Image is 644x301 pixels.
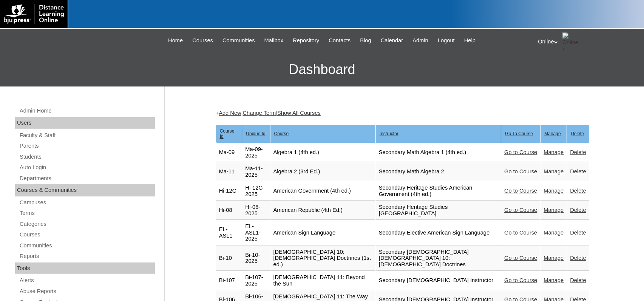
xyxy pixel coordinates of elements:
u: Delete [571,131,584,136]
a: Delete [570,255,586,261]
a: Campuses [19,198,155,207]
a: Communities [219,36,259,45]
a: Go to Course [504,230,537,236]
a: Go to Course [504,168,537,174]
a: Help [460,36,479,45]
a: Manage [544,255,564,261]
td: Hi-08-2025 [242,201,270,220]
a: Delete [570,149,586,155]
img: logo-white.png [4,4,64,24]
span: Blog [360,36,371,45]
a: Admin Home [19,106,155,116]
td: Bi-10-2025 [242,246,270,271]
u: Course [274,131,289,136]
span: Courses [192,36,213,45]
a: Go to Course [504,277,537,283]
span: Calendar [381,36,403,45]
a: Manage [544,168,564,174]
td: Secondary [DEMOGRAPHIC_DATA] [DEMOGRAPHIC_DATA] 10: [DEMOGRAPHIC_DATA] Doctrines [376,246,501,271]
a: Manage [544,230,564,236]
span: Logout [438,36,455,45]
a: Communities [19,241,155,250]
td: Ma-11 [216,162,242,181]
a: Abuse Reports [19,287,155,296]
td: Bi-107 [216,271,242,290]
a: Repository [289,36,323,45]
span: Communities [222,36,255,45]
span: Repository [293,36,319,45]
td: American Sign Language [270,220,375,245]
td: Secondary Heritage Studies [GEOGRAPHIC_DATA] [376,201,501,220]
a: Courses [188,36,217,45]
td: EL-ASL1 [216,220,242,245]
a: Go to Course [504,188,537,194]
a: Calendar [377,36,407,45]
td: [DEMOGRAPHIC_DATA] 11: Beyond the Sun [270,271,375,290]
a: Manage [544,277,564,283]
a: Go to Course [504,255,537,261]
img: Online / Instructor [562,32,581,51]
u: Manage [544,131,561,136]
span: Mailbox [264,36,284,45]
a: Admin [409,36,432,45]
td: Ma-09 [216,143,242,162]
td: [DEMOGRAPHIC_DATA] 10: [DEMOGRAPHIC_DATA] Doctrines (1st ed.) [270,246,375,271]
span: Home [168,36,183,45]
td: Hi-12G-2025 [242,182,270,201]
a: Logout [434,36,459,45]
a: Categories [19,219,155,229]
a: Go to Course [504,149,537,155]
td: Secondary Elective American Sign Language [376,220,501,245]
span: Admin [412,36,428,45]
span: Contacts [329,36,351,45]
a: Home [164,36,187,45]
td: Secondary [DEMOGRAPHIC_DATA] Instructor [376,271,501,290]
div: Online [538,32,636,51]
a: Departments [19,174,155,183]
td: Bi-10 [216,246,242,271]
a: Delete [570,168,586,174]
a: Manage [544,149,564,155]
a: Auto Login [19,163,155,172]
td: American Republic (4th Ed.) [270,201,375,220]
a: Manage [544,207,564,213]
div: Users [15,117,155,129]
a: Delete [570,207,586,213]
a: Reports [19,252,155,261]
a: Parents [19,141,155,151]
a: Students [19,152,155,162]
a: Manage [544,188,564,194]
td: Secondary Math Algebra 1 (4th ed.) [376,143,501,162]
a: Show All Courses [277,110,321,116]
u: Go To Course [505,131,533,136]
a: Faculty & Staff [19,131,155,140]
a: Contacts [325,36,354,45]
span: Help [464,36,476,45]
a: Mailbox [261,36,287,45]
td: Ma-11-2025 [242,162,270,181]
u: Instructor [380,131,398,136]
a: Delete [570,277,586,283]
div: + | | [216,109,590,117]
td: American Government (4th ed.) [270,182,375,201]
div: Courses & Communities [15,184,155,196]
td: EL-ASL1-2025 [242,220,270,245]
a: Blog [356,36,375,45]
td: Ma-09-2025 [242,143,270,162]
div: Tools [15,262,155,275]
td: Hi-08 [216,201,242,220]
a: Delete [570,230,586,236]
td: Algebra 2 (3rd Ed.) [270,162,375,181]
td: Hi-12G [216,182,242,201]
u: Unique Id [246,131,265,136]
u: Course Id [220,128,235,139]
a: Delete [570,188,586,194]
td: Algebra 1 (4th ed.) [270,143,375,162]
a: Add New [219,110,241,116]
h3: Dashboard [4,52,640,86]
td: Bi-107-2025 [242,271,270,290]
a: Change Term [242,110,276,116]
td: Secondary Math Algebra 2 [376,162,501,181]
a: Go to Course [504,207,537,213]
a: Terms [19,208,155,218]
